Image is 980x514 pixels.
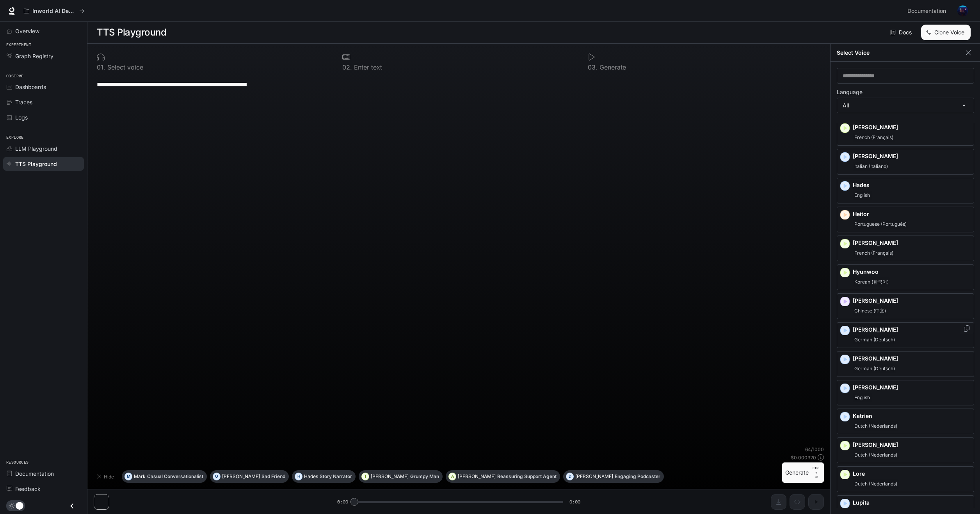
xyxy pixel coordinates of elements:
p: [PERSON_NAME] [853,326,971,334]
h1: TTS Playground [97,25,166,40]
p: Katrien [853,412,971,420]
a: Traces [3,95,84,109]
button: Copy Voice ID [963,325,971,332]
button: GenerateCTRL +⏎ [782,462,824,483]
button: MMarkCasual Conversationalist [122,470,207,483]
p: Grumpy Man [410,474,439,479]
p: Enter text [352,64,382,70]
span: Dutch (Nederlands) [853,479,899,489]
button: Clone Voice [921,25,971,40]
p: Generate [598,64,626,70]
p: Hades [304,474,318,479]
p: Lupita [853,499,971,507]
a: Documentation [904,3,952,19]
p: Engaging Podcaster [615,474,660,479]
p: ⏎ [812,466,821,480]
span: German (Deutsch) [853,364,896,373]
p: Sad Friend [261,474,285,479]
p: Casual Conversationalist [147,474,203,479]
a: Dashboards [3,80,84,94]
a: Logs [3,111,84,124]
a: Docs [889,25,915,40]
span: TTS Playground [15,160,57,168]
p: 0 3 . [588,64,598,70]
a: Graph Registry [3,49,84,63]
p: [PERSON_NAME] [853,384,971,391]
span: Dutch (Nederlands) [853,421,899,431]
button: All workspaces [20,3,88,19]
img: User avatar [957,5,968,16]
span: Portuguese (Português) [853,220,908,229]
span: Documentation [15,469,54,478]
p: $ 0.000320 [791,454,816,461]
span: Logs [15,113,28,121]
div: H [295,470,302,483]
span: Chinese (中文) [853,306,888,316]
a: TTS Playground [3,157,84,171]
span: Italian (Italiano) [853,162,889,171]
p: [PERSON_NAME] [853,355,971,362]
a: LLM Playground [3,142,84,155]
p: CTRL + [812,466,821,475]
span: English [853,393,872,402]
button: T[PERSON_NAME]Grumpy Man [359,470,443,483]
p: [PERSON_NAME] [853,152,971,160]
p: [PERSON_NAME] [853,239,971,247]
a: Documentation [3,467,84,480]
p: Mark [134,474,146,479]
button: O[PERSON_NAME]Sad Friend [210,470,289,483]
div: O [213,470,220,483]
button: A[PERSON_NAME]Reassuring Support Agent [446,470,560,483]
span: LLM Playground [15,145,57,153]
p: Story Narrator [320,474,352,479]
button: HHadesStory Narrator [292,470,356,483]
span: Traces [15,98,32,106]
p: Inworld AI Demos [32,8,76,14]
p: [PERSON_NAME] [853,123,971,131]
span: Dashboards [15,83,46,91]
button: User avatar [955,3,971,19]
button: Hide [94,470,119,483]
p: Hyunwoo [853,268,971,276]
p: [PERSON_NAME] [458,474,496,479]
button: D[PERSON_NAME]Engaging Podcaster [563,470,664,483]
span: Feedback [15,485,41,493]
span: French (Français) [853,248,895,258]
div: A [449,470,456,483]
p: 0 1 . [97,64,105,70]
span: Documentation [907,6,946,16]
p: Hades [853,181,971,189]
p: [PERSON_NAME] [575,474,613,479]
p: Lore [853,470,971,478]
span: English [853,191,872,200]
p: [PERSON_NAME] [371,474,409,479]
span: German (Deutsch) [853,335,896,344]
p: Reassuring Support Agent [497,474,557,479]
p: [PERSON_NAME] [222,474,260,479]
span: Dutch (Nederlands) [853,450,899,460]
p: 64 / 1000 [805,446,824,453]
div: T [362,470,369,483]
span: Graph Registry [15,52,53,60]
div: All [837,98,974,113]
span: French (Français) [853,133,895,142]
span: Dark mode toggle [16,501,23,510]
p: Heitor [853,210,971,218]
p: 0 2 . [342,64,352,70]
p: [PERSON_NAME] [853,441,971,449]
a: Overview [3,24,84,38]
span: Korean (한국어) [853,277,890,287]
a: Feedback [3,482,84,496]
p: [PERSON_NAME] [853,297,971,305]
p: Select voice [105,64,143,70]
div: D [566,470,573,483]
button: Close drawer [63,498,81,514]
span: Overview [15,27,39,35]
div: M [125,470,132,483]
p: Language [837,89,863,95]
